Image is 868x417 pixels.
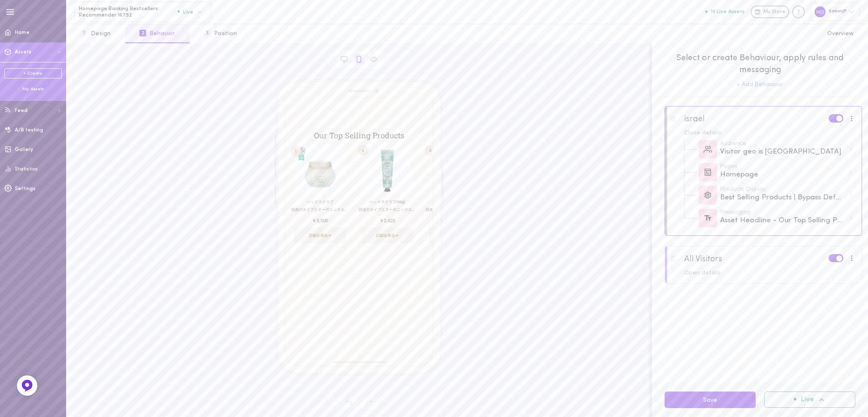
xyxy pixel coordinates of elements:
div: israelClose detailsAudienceVisitor geo is [GEOGRAPHIC_DATA]PagesHomepageProducts DisplayBest Sell... [665,106,862,236]
div: 2 [358,150,368,151]
button: 2Behavior [125,24,189,43]
span: ￥ [312,218,317,223]
div: 詳細を見る > [356,145,418,243]
span: 3 [204,30,211,36]
span: 1 [81,30,87,36]
span: 2,420 [384,218,395,223]
span: Live [801,396,814,403]
div: 3 [425,148,435,153]
div: Visitor geo is Israel [720,141,854,157]
h4: 頭皮のタイプとオーガニックエッセンシャルオイルに合わせて選べる3種のヘッドスクラブ。土壌を整え、美しい髪のための頭皮ケアで、豊かな香りにつつまれながら理想の髪へ。「ヘッドスクラブ」は、ミネラル豊... [291,207,349,213]
span: My Store [763,8,785,16]
span: Home [15,30,30,35]
span: 2 [139,30,146,36]
h4: 頭皮のタイプとオーガニックエッセンシャルオイルに合わせて選べる3種のヘッドスクラブ。土壌を整え、美しい髪のための頭皮ケアで、豊かな香りにつつまれながら理想の髪へ。「ヘッドスクラブ」は、ミネラル豊... [426,207,483,213]
span: 詳細を見る > [428,227,480,243]
div: Visitor geo is [GEOGRAPHIC_DATA] [720,147,845,157]
h3: ヘッドスクラブ(90g) [358,197,416,207]
div: SabonJP [811,3,860,21]
span: Settings [15,186,36,191]
button: 3Position [189,24,251,43]
span: Assets [15,50,31,55]
a: My Store [751,6,789,18]
div: israel [684,114,705,124]
div: 詳細を見る > [423,145,485,243]
button: 1Design [66,24,125,43]
div: 詳細を見る > [289,145,351,243]
div: Asset Headline - Our Top Selling Products [720,215,845,226]
div: Homepage [720,170,845,180]
h2: Our Top Selling Products [312,132,407,139]
h4: 頭皮のタイプとオーガニックエッセンシャルオイルに合わせて選べる3種のヘッドスクラブ。土壌を整え、美しい髪のための頭皮ケアで、豊かな香りにつつまれながら理想の髪へ。「ヘッドスクラブ」は、ミネラル豊... [358,207,416,213]
span: Redo [359,396,380,410]
div: All VisitorsOpen details [665,246,862,284]
img: Feedback Button [21,379,33,392]
div: Messaging [720,210,845,215]
span: Gallery [15,147,33,152]
h3: ヘッドスクラブ [291,197,349,207]
div: Pages [720,164,845,170]
div: Products Display [720,187,845,193]
span: 詳細を見る > [294,227,346,243]
span: Homepage Ranking Bestsellers Recommender 16752 [79,6,178,19]
span: Undo [338,396,359,410]
div: All Visitors [684,254,722,264]
div: My Assets [4,86,62,92]
div: Best Selling Products | Bypass Default Display Rules [720,193,845,203]
button: Save [665,392,756,408]
div: Close details [684,130,856,136]
div: 1 [290,148,301,154]
button: Live [764,392,855,408]
span: ￥ [379,218,384,223]
span: Select or create Behaviour, apply rules and messaging [665,52,855,76]
span: A/B testing [15,128,43,133]
div: Best Selling Products | Bypass Default Display Rules [720,187,854,203]
span: 詳細を見る > [361,227,413,243]
button: 19 Live Assets [705,9,745,14]
button: + Add Behaviour [737,82,783,88]
div: Knowledge center [792,6,805,18]
div: Audience [720,141,845,147]
span: Live [178,9,193,14]
div: Open details [684,270,856,276]
h3: ヘッドスクラブ [426,197,483,207]
span: 5,500 [317,218,328,223]
div: Asset Headline - Our Top Selling Products [720,210,854,226]
a: 19 Live Assets [705,9,751,15]
a: + Create [4,68,62,78]
button: Overview [813,24,868,43]
span: Feed [15,108,28,113]
div: Homepage [720,164,854,180]
span: Statistics [15,167,38,172]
